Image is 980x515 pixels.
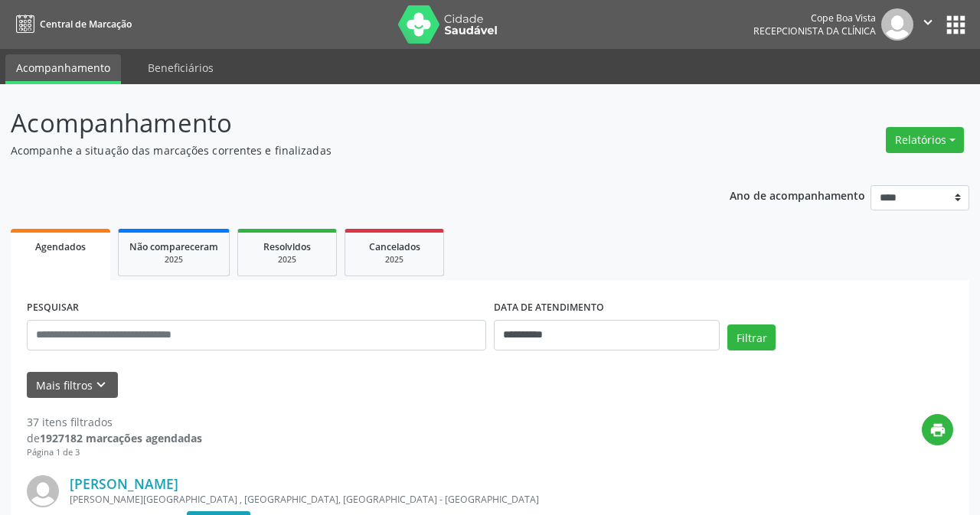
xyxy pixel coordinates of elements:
button:  [913,8,942,41]
div: de [27,430,202,446]
label: DATA DE ATENDIMENTO [494,296,604,320]
div: 37 itens filtrados [27,414,202,430]
button: Relatórios [886,127,964,153]
div: 2025 [249,254,325,266]
button: print [922,414,953,445]
span: Não compareceram [129,240,218,253]
div: [PERSON_NAME][GEOGRAPHIC_DATA] , [GEOGRAPHIC_DATA], [GEOGRAPHIC_DATA] - [GEOGRAPHIC_DATA] [70,493,724,506]
div: 2025 [129,254,218,266]
span: Resolvidos [263,240,311,253]
p: Acompanhamento [11,104,681,142]
button: Filtrar [727,324,776,350]
a: [PERSON_NAME] [70,475,178,492]
div: Cope Boa Vista [753,11,876,24]
span: Agendados [35,240,86,253]
i:  [920,14,936,31]
span: Central de Marcação [40,18,132,31]
span: Recepcionista da clínica [753,24,876,37]
a: Central de Marcação [11,11,132,37]
strong: 1927182 marcações agendadas [40,431,202,445]
button: apps [942,11,969,38]
div: 2025 [356,254,433,266]
i: print [929,422,946,438]
span: Cancelados [369,240,420,253]
p: Acompanhe a situação das marcações correntes e finalizadas [11,142,681,158]
p: Ano de acompanhamento [730,185,865,204]
img: img [881,8,913,41]
a: Acompanhamento [5,54,121,84]
img: img [27,475,59,507]
button: Mais filtroskeyboard_arrow_down [27,372,118,399]
div: Página 1 de 3 [27,446,202,459]
i: keyboard_arrow_down [93,376,109,393]
a: Beneficiários [137,54,224,81]
label: PESQUISAR [27,296,79,320]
